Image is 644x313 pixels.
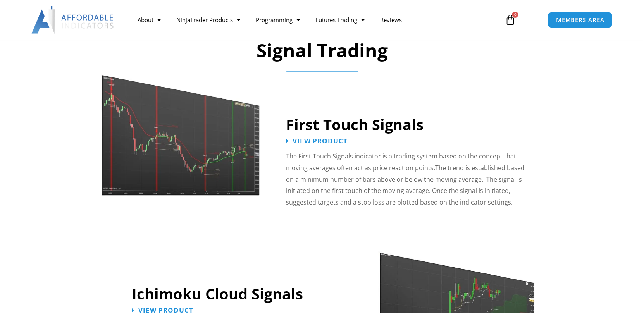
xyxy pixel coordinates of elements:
a: First Touch Signals [286,114,423,134]
a: Reviews [372,11,410,29]
h2: Signal Trading [84,38,560,62]
a: NinjaTrader Products [169,11,248,29]
a: View Product [286,138,347,144]
a: About [130,11,169,29]
a: Ichimoku Cloud Signals [132,284,303,304]
a: MEMBERS AREA [548,12,612,28]
p: The First Touch Signals indicator is a trading system based on the concept that moving averages o... [286,151,531,208]
a: 0 [493,9,527,31]
img: First Touch Signals 1 | Affordable Indicators – NinjaTrader [101,59,261,196]
a: Futures Trading [308,11,372,29]
span: View Product [292,138,347,144]
img: LogoAI | Affordable Indicators – NinjaTrader [31,6,115,34]
span: 0 [512,12,518,18]
nav: Menu [130,11,496,29]
span: MEMBERS AREA [556,17,604,23]
a: Programming [248,11,308,29]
